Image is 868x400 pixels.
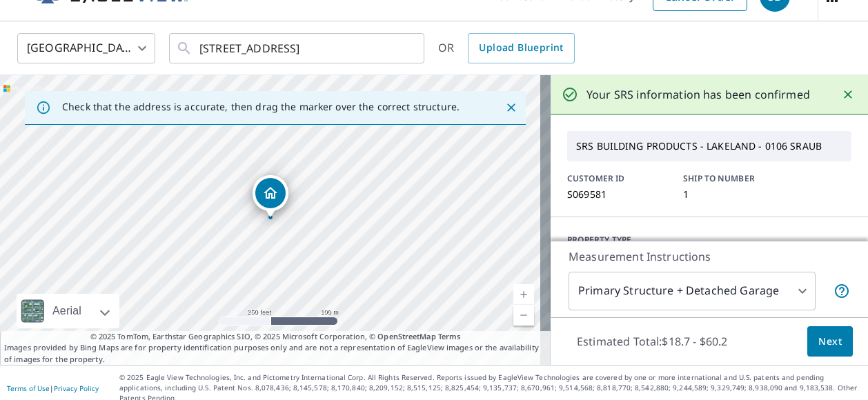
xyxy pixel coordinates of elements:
[567,189,667,200] p: S069581
[479,39,563,57] span: Upload Blueprint
[199,29,396,68] input: Search by address or latitude-longitude
[834,283,850,299] span: Your report will include the primary structure and a detached garage if one exists.
[438,33,575,63] div: OR
[513,284,534,305] a: Current Level 17, Zoom In
[569,272,816,310] div: Primary Structure + Detached Garage
[566,326,738,357] p: Estimated Total: $18.7 - $60.2
[377,331,435,341] a: OpenStreetMap
[17,29,155,68] div: [GEOGRAPHIC_DATA]
[513,305,534,326] a: Current Level 17, Zoom Out
[438,331,461,341] a: Terms
[569,248,850,265] p: Measurement Instructions
[502,99,520,117] button: Close
[683,172,782,185] p: SHIP TO NUMBER
[567,234,851,246] div: PROPERTY TYPE
[90,331,461,343] span: © 2025 TomTom, Earthstar Geographics SIO, © 2025 Microsoft Corporation, ©
[253,175,288,218] div: Dropped pin, building 1, Residential property, 425 W Town Pl Saint Augustine, FL 32092
[683,189,782,200] p: 1
[17,294,119,328] div: Aerial
[807,326,853,357] button: Next
[468,33,574,63] a: Upload Blueprint
[839,86,857,103] button: Close
[48,294,86,328] div: Aerial
[818,333,842,350] span: Next
[567,172,667,185] p: CUSTOMER ID
[7,384,99,392] p: |
[571,134,848,158] p: SRS BUILDING PRODUCTS - LAKELAND - 0106 SRAUB
[54,383,99,393] a: Privacy Policy
[62,101,460,113] p: Check that the address is accurate, then drag the marker over the correct structure.
[7,383,50,393] a: Terms of Use
[586,86,810,103] p: Your SRS information has been confirmed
